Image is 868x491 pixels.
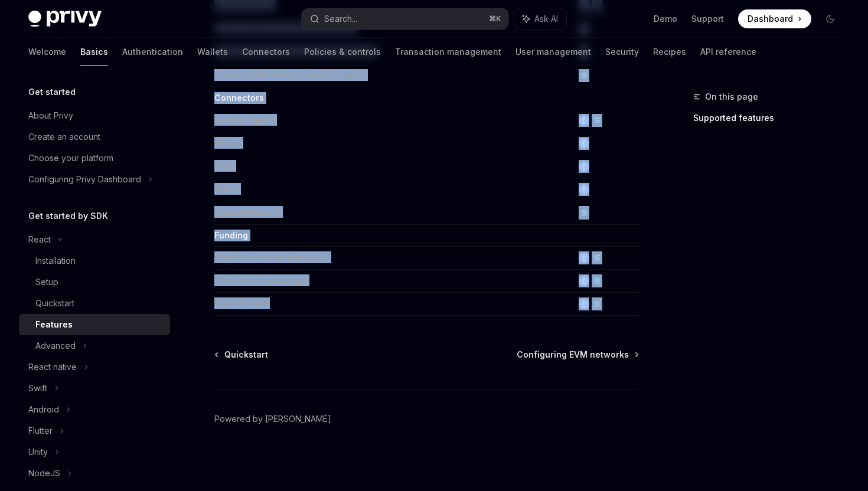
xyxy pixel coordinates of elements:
[514,8,566,30] button: Ask AI
[654,13,677,25] a: Demo
[224,349,268,361] span: Quickstart
[579,115,589,126] img: ethereum.png
[197,38,228,66] a: Wallets
[214,207,280,217] em: @solana/web3.js
[214,230,248,240] strong: Funding
[214,413,331,425] a: Powered by [PERSON_NAME]
[19,126,170,148] a: Create an account
[28,172,141,186] div: Configuring Privy Dashboard
[28,424,53,438] div: Flutter
[122,38,183,66] a: Authentication
[214,138,241,148] em: Wagmi
[705,90,758,104] span: On this page
[28,360,77,374] div: React native
[693,109,849,127] a: Supported features
[28,11,102,27] img: dark logo
[19,293,170,314] a: Quickstart
[579,276,589,286] img: ethereum.png
[592,253,602,263] img: solana.png
[28,38,66,66] a: Welcome
[28,209,108,223] h5: Get started by SDK
[28,151,113,165] div: Choose your platform
[19,148,170,169] a: Choose your platform
[821,9,840,28] button: Toggle dark mode
[214,275,307,285] em: Transfer from exchange
[579,208,589,218] img: solana.png
[214,161,234,171] em: Viem
[653,38,686,66] a: Recipes
[579,70,589,81] img: solana.png
[19,250,170,271] a: Installation
[28,445,48,459] div: Unity
[19,271,170,293] a: Setup
[216,349,268,361] a: Quickstart
[35,254,76,268] div: Installation
[214,93,264,103] strong: Connectors
[302,8,508,30] button: Search...⌘K
[28,233,51,247] div: React
[592,115,602,126] img: solana.png
[579,138,589,149] img: ethereum.png
[28,466,60,480] div: NodeJS
[579,299,589,309] img: ethereum.png
[19,314,170,335] a: Features
[214,70,366,80] em: Custom SVM (Solana) network support
[592,276,602,286] img: solana.png
[35,317,73,332] div: Features
[35,275,58,289] div: Setup
[28,85,76,99] h5: Get started
[700,38,756,66] a: API reference
[579,184,589,195] img: ethereum.png
[242,38,290,66] a: Connectors
[517,349,638,361] a: Configuring EVM networks
[304,38,381,66] a: Policies & controls
[534,13,558,25] span: Ask AI
[28,381,47,395] div: Swift
[489,14,501,24] span: ⌘ K
[738,9,811,28] a: Dashboard
[605,38,639,66] a: Security
[28,402,59,417] div: Android
[579,253,589,263] img: ethereum.png
[579,161,589,172] img: ethereum.png
[19,105,170,126] a: About Privy
[515,38,591,66] a: User management
[592,299,602,309] img: solana.png
[214,252,329,262] em: Transfer or bridge from wallet
[691,13,724,25] a: Support
[214,114,275,125] em: External wallets
[28,109,73,123] div: About Privy
[35,339,76,353] div: Advanced
[35,296,74,310] div: Quickstart
[517,349,629,361] span: Configuring EVM networks
[214,184,239,194] em: Ethers
[395,38,501,66] a: Transaction management
[28,130,100,144] div: Create an account
[80,38,108,66] a: Basics
[324,12,357,26] div: Search...
[214,298,267,308] em: Pay with card
[748,13,793,25] span: Dashboard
